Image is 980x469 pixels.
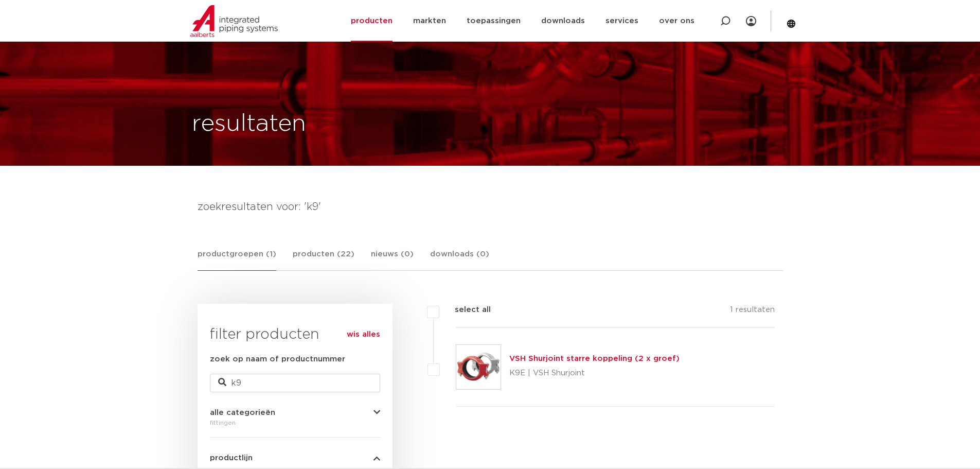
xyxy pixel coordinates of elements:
[210,409,275,416] span: alle categorieën
[430,248,489,270] a: downloads (0)
[210,409,380,416] button: alle categorieën
[293,248,354,270] a: producten (22)
[210,353,345,366] label: zoek op naam of productnummer
[210,324,380,345] h3: filter producten
[730,304,775,320] p: 1 resultaten
[198,199,783,215] h4: zoekresultaten voor: 'k9'
[210,454,253,462] span: productlijn
[192,108,306,141] h1: resultaten
[198,248,276,271] a: productgroepen (1)
[439,304,491,316] label: select all
[509,365,680,381] p: K9E | VSH Shurjoint
[456,345,501,389] img: Thumbnail for VSH Shurjoint starre koppeling (2 x groef)
[210,374,380,392] input: zoeken
[371,248,414,270] a: nieuws (0)
[347,328,380,341] a: wis alles
[210,416,380,429] div: fittingen
[210,454,380,462] button: productlijn
[509,355,680,362] a: VSH Shurjoint starre koppeling (2 x groef)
